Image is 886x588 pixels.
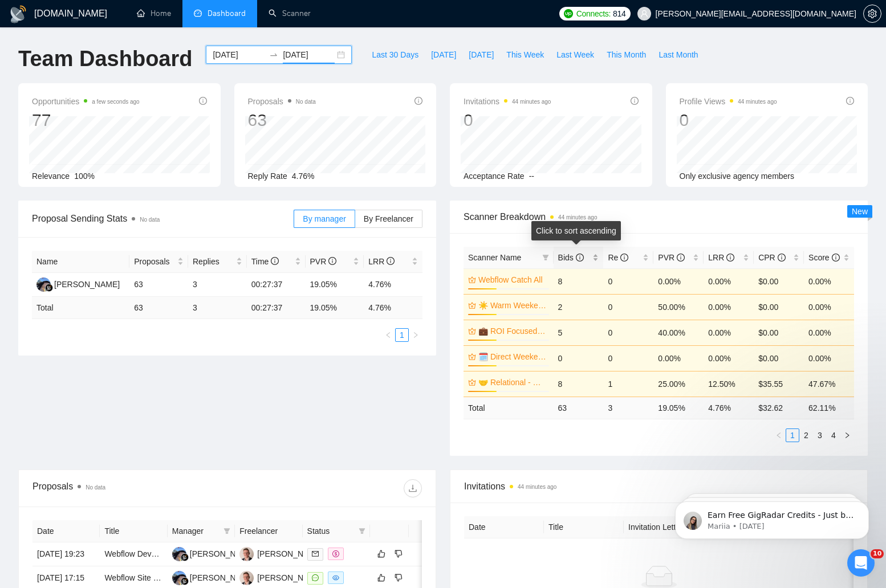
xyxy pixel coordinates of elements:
td: 5 [554,320,604,345]
time: 44 minutes ago [512,99,551,105]
span: LRR [368,257,395,266]
button: left [381,328,395,342]
a: Webflow Site Completion and Final Touches [104,573,260,582]
a: 4 [827,429,840,442]
span: dislike [395,573,403,582]
div: [PERSON_NAME] [190,548,255,560]
span: filter [540,249,551,266]
span: Bids [558,253,584,262]
span: CPR [758,253,785,262]
span: crown [468,327,476,335]
td: 3 [188,273,247,297]
span: 814 [613,7,625,20]
iframe: Intercom live chat [847,549,875,577]
button: like [375,547,388,561]
span: This Month [607,48,646,61]
span: Reply Rate [248,171,287,181]
td: 8 [554,268,604,294]
span: Scanner Name [468,253,521,262]
td: 0 [603,268,653,294]
span: info-circle [620,254,628,262]
li: 1 [395,328,409,342]
td: Total [464,397,554,419]
span: Last Week [556,48,594,61]
span: right [844,432,851,439]
a: ☀️ Warm Weekend - US Verified [478,299,547,312]
span: Invitations [464,95,551,108]
td: 0.00% [804,268,854,294]
span: Re [608,253,628,262]
span: Connects: [576,7,611,20]
span: No data [86,484,105,491]
a: 2 [800,429,812,442]
th: Title [544,516,624,538]
span: left [385,332,392,338]
th: Replies [188,251,247,273]
li: Next Page [840,428,854,442]
span: right [413,574,430,582]
button: Last Week [550,46,600,64]
span: Last Month [659,48,698,61]
span: [DATE] [469,48,494,61]
td: 63 [129,297,188,319]
td: $0.00 [754,345,804,371]
a: 💼 ROI Focused - US Verified [478,325,547,337]
span: Invitations [464,479,854,493]
button: dislike [392,571,405,585]
img: ZZ [239,547,254,561]
span: filter [221,522,233,540]
div: Proposals [32,479,227,497]
img: AA [36,277,51,292]
span: setting [864,9,881,18]
span: No data [140,217,160,223]
span: Relevance [32,171,70,181]
a: 🤝 Relational - US Only [478,376,547,389]
span: info-circle [199,97,207,105]
span: crown [468,276,476,284]
button: left [772,428,786,442]
a: setting [863,9,881,18]
div: [PERSON_NAME] [54,278,120,291]
a: AA[PERSON_NAME] [172,573,255,582]
time: 44 minutes ago [738,99,777,105]
a: 3 [814,429,826,442]
button: This Month [600,46,652,64]
td: 47.67% [804,371,854,397]
button: Last 30 Days [365,46,425,64]
button: like [375,571,388,585]
td: 0.00% [804,320,854,345]
td: 4.76 % [364,297,422,319]
td: 0.00% [704,345,754,371]
td: 8 [554,371,604,397]
span: Score [808,253,839,262]
span: -- [529,171,534,181]
span: download [404,484,421,493]
td: 63 [129,273,188,297]
a: 1 [396,329,408,341]
li: 3 [813,428,827,442]
th: Name [32,251,129,273]
span: info-circle [778,254,786,262]
td: 0 [603,345,653,371]
td: [DATE] 19:23 [32,542,100,566]
td: 0.00% [704,268,754,294]
button: dislike [392,547,405,561]
div: [PERSON_NAME] [257,571,323,584]
li: 1 [786,428,799,442]
td: 4.76% [364,273,422,297]
span: No data [296,99,316,105]
td: 3 [603,397,653,419]
span: 10 [871,549,884,558]
img: upwork-logo.png [564,9,573,18]
td: 0.00% [653,345,704,371]
span: dislike [395,549,403,558]
a: ZZ[PERSON_NAME] [239,549,323,558]
span: Time [251,257,279,266]
span: to [269,50,278,59]
a: Webflow Developer - Modular Landing Page Templates & Optimization [104,549,353,558]
span: Opportunities [32,95,140,108]
th: Manager [168,520,235,542]
span: New [852,207,868,216]
button: right [840,428,854,442]
button: Last Month [652,46,704,64]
